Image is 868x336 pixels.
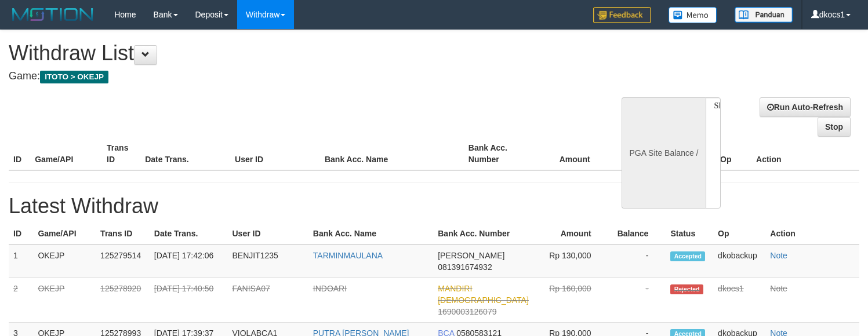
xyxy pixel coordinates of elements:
img: Feedback.jpg [593,7,651,23]
span: Accepted [670,251,705,261]
span: [PERSON_NAME] [438,251,504,260]
h4: Game: [9,71,567,82]
span: ITOTO > OKEJP [40,71,108,83]
th: ID [9,137,30,170]
th: Bank Acc. Number [464,137,536,170]
th: User ID [230,137,320,170]
td: FANISA07 [227,278,308,323]
th: Bank Acc. Name [320,137,464,170]
td: dkobackup [713,244,765,278]
th: User ID [227,223,308,244]
div: PGA Site Balance / [622,97,705,209]
th: Game/API [33,223,96,244]
a: Stop [818,117,851,137]
td: [DATE] 17:40:50 [150,278,228,323]
td: 2 [9,278,33,323]
th: Balance [608,137,674,170]
th: Trans ID [102,137,140,170]
td: Rp 160,000 [541,278,608,323]
img: MOTION_logo.png [9,6,97,23]
a: Note [770,251,787,260]
th: Game/API [30,137,102,170]
th: Bank Acc. Name [308,223,433,244]
th: Op [713,223,765,244]
td: Rp 130,000 [541,244,608,278]
h1: Withdraw List [9,42,567,65]
img: Button%20Memo.svg [669,7,717,23]
span: 081391674932 [438,262,492,272]
a: TARMINMAULANA [313,251,383,260]
td: - [609,244,666,278]
th: Trans ID [96,223,150,244]
h1: Latest Withdraw [9,195,859,218]
th: Amount [541,223,608,244]
td: 1 [9,244,33,278]
th: Balance [609,223,666,244]
th: Action [765,223,859,244]
td: OKEJP [33,278,96,323]
th: Amount [536,137,608,170]
span: MANDIRI [DEMOGRAPHIC_DATA] [438,284,529,305]
td: BENJIT1235 [227,244,308,278]
td: 125279514 [96,244,150,278]
th: Date Trans. [140,137,230,170]
a: INDOARI [313,284,347,293]
td: OKEJP [33,244,96,278]
th: Date Trans. [150,223,228,244]
img: panduan.png [735,7,793,23]
span: 1690003126079 [438,307,496,316]
td: - [609,278,666,323]
th: Op [716,137,751,170]
th: Action [751,137,859,170]
th: Bank Acc. Number [433,223,541,244]
th: ID [9,223,33,244]
td: [DATE] 17:42:06 [150,244,228,278]
a: Note [770,284,787,293]
th: Status [666,223,713,244]
td: 125278920 [96,278,150,323]
a: Run Auto-Refresh [760,97,851,117]
span: Rejected [670,284,703,294]
td: dkocs1 [713,278,765,323]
